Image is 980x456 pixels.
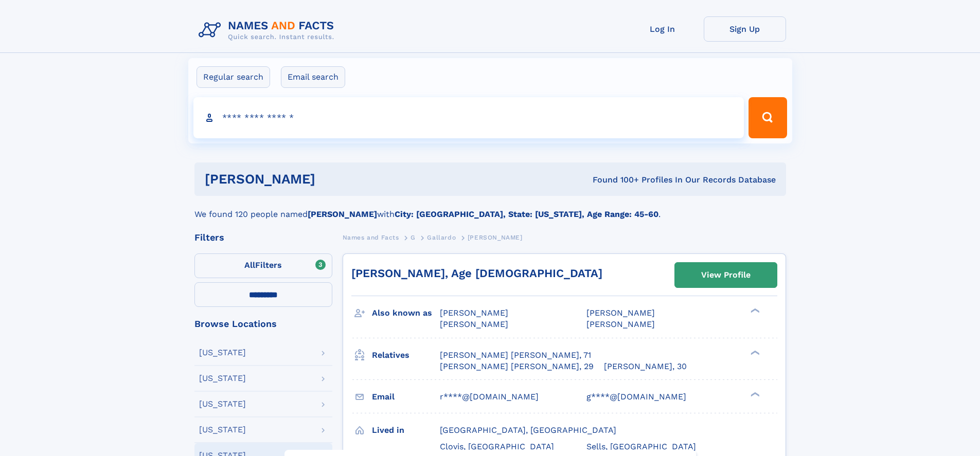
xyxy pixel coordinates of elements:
label: Email search [281,66,345,88]
b: City: [GEOGRAPHIC_DATA], State: [US_STATE], Age Range: 45-60 [395,209,658,219]
span: [PERSON_NAME] [586,319,655,329]
span: [PERSON_NAME] [440,308,508,318]
div: View Profile [701,263,751,287]
a: Log In [621,16,704,42]
span: [PERSON_NAME] [440,319,508,329]
span: G [411,234,416,241]
span: All [244,260,255,270]
h3: Lived in [372,422,440,439]
a: [PERSON_NAME] [PERSON_NAME], 29 [440,361,594,372]
a: [PERSON_NAME], Age [DEMOGRAPHIC_DATA] [351,267,602,280]
div: ❯ [748,349,760,356]
label: Filters [194,253,332,278]
button: Search Button [749,97,787,138]
h3: Also known as [372,304,440,322]
div: [US_STATE] [199,426,246,434]
div: Filters [194,233,332,242]
span: Sells, [GEOGRAPHIC_DATA] [586,442,696,451]
h1: [PERSON_NAME] [205,173,454,186]
input: search input [193,97,744,138]
span: [GEOGRAPHIC_DATA], [GEOGRAPHIC_DATA] [440,425,616,435]
div: Browse Locations [194,319,332,329]
a: G [411,231,416,244]
div: [US_STATE] [199,400,246,408]
span: [PERSON_NAME] [468,234,523,241]
span: Gallardo [427,234,456,241]
span: Clovis, [GEOGRAPHIC_DATA] [440,442,554,451]
h3: Relatives [372,346,440,364]
a: [PERSON_NAME] [PERSON_NAME], 71 [440,350,591,361]
a: [PERSON_NAME], 30 [604,361,687,372]
a: View Profile [675,263,777,287]
span: [PERSON_NAME] [586,308,655,318]
label: Regular search [197,66,270,88]
a: Sign Up [704,16,786,42]
div: ❯ [748,307,760,314]
a: Gallardo [427,231,456,244]
b: [PERSON_NAME] [308,209,377,219]
div: [US_STATE] [199,349,246,357]
div: ❯ [748,391,760,397]
h3: Email [372,388,440,406]
img: Logo Names and Facts [194,16,343,44]
a: Names and Facts [343,231,399,244]
div: [US_STATE] [199,374,246,382]
div: Found 100+ Profiles In Our Records Database [454,174,776,186]
div: We found 120 people named with . [194,196,786,221]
